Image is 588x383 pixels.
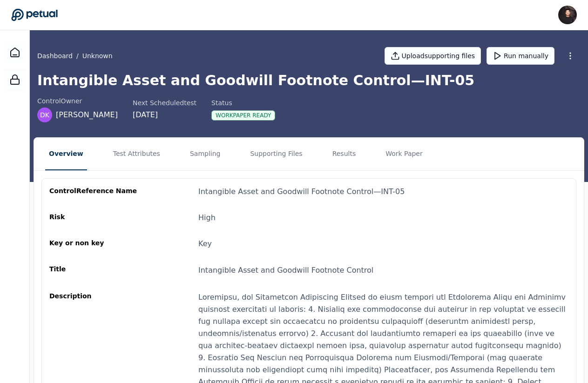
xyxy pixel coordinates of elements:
div: Workpaper Ready [211,110,275,121]
div: control Owner [37,96,118,106]
button: Overview [45,138,87,170]
div: Status [211,98,275,108]
button: Unknown [82,51,113,60]
div: [DATE] [133,109,196,121]
a: Go to Dashboard [11,8,58,21]
div: control Reference Name [49,186,139,197]
button: Test Attributes [109,138,164,170]
div: Key or non key [49,238,139,249]
a: SOC [4,68,26,91]
button: Run manually [487,47,554,65]
span: Intangible Asset and Goodwill Footnote Control [198,266,373,275]
div: Risk [49,212,139,223]
button: Results [329,138,360,170]
button: Work Paper [382,138,426,170]
span: DK [40,110,49,120]
nav: Tabs [34,138,584,170]
div: Intangible Asset and Goodwill Footnote Control — INT-05 [198,186,405,197]
div: Key [198,238,212,249]
span: [PERSON_NAME] [56,109,118,121]
a: Dashboard [4,41,26,64]
div: High [198,212,216,223]
div: Next Scheduled test [133,98,196,108]
h1: Intangible Asset and Goodwill Footnote Control — INT-05 [37,72,581,89]
img: James Lee [558,6,577,24]
button: Supporting Files [246,138,306,170]
button: Uploadsupporting files [385,47,481,65]
button: Sampling [186,138,224,170]
div: Title [49,264,139,276]
div: / [37,51,113,60]
a: Dashboard [37,51,73,60]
